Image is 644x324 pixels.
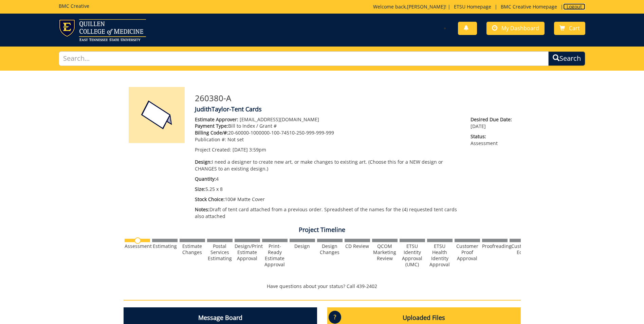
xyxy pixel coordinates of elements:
h4: JudithTaylor-Tent Cards [195,106,516,113]
p: Bill to Index / Grant # [195,123,461,129]
p: Draft of tent card attached from a previous order. Spreadsheet of the names for the (4) requested... [195,206,461,220]
span: My Dashboard [501,24,539,32]
div: Design [290,243,315,249]
div: QCOM Marketing Review [372,243,398,262]
div: ETSU Health Identity Approval [427,243,453,268]
a: Cart [554,22,585,35]
img: no [134,237,141,244]
a: [PERSON_NAME] [407,3,445,10]
a: BMC Creative Homepage [497,3,560,10]
div: Customer Edits [510,243,535,255]
span: [DATE] 3:59pm [233,146,266,153]
span: Size: [195,186,205,192]
div: Postal Services Estimating [207,243,233,262]
h3: 260380-A [195,94,516,103]
img: Product featured image [129,87,185,143]
input: Search... [59,51,549,66]
a: My Dashboard [486,22,545,35]
p: [EMAIL_ADDRESS][DOMAIN_NAME] [195,116,461,123]
div: Estimate Changes [180,243,205,255]
p: 100# Matte Cover [195,196,461,203]
div: Print-Ready Estimate Approval [262,243,288,268]
h4: Project Timeline [124,227,521,233]
span: Notes: [195,206,209,213]
div: Customer Proof Approval [455,243,480,262]
p: 5.25 x 8 [195,186,461,193]
p: 20-60000-1000000-100-74510-250-999-999-999 [195,129,461,136]
button: Search [548,51,585,66]
span: Publication #: [195,136,226,143]
span: Not set [227,136,244,143]
span: Status: [471,133,515,140]
p: [DATE] [471,116,515,130]
a: ETSU Homepage [450,3,495,10]
p: Assessment [471,133,515,147]
span: Design: [195,159,212,165]
p: Welcome back, ! | | | [373,3,585,10]
span: Estimate Approver: [195,116,238,123]
span: Project Created: [195,146,231,153]
span: Stock Choice: [195,196,225,202]
div: Assessment [125,243,150,249]
p: Have questions about your status? Call 439-2402 [124,283,521,290]
span: Billing Code/#: [195,129,228,136]
div: Proofreading [482,243,508,249]
div: Design/Print Estimate Approval [235,243,260,262]
div: ETSU Identity Approval (UMC) [400,243,425,268]
div: CD Review [345,243,370,249]
span: Cart [569,24,580,32]
p: I need a designer to create new art, or make changes to existing art. (Choose this for a NEW desi... [195,159,461,172]
span: Quantity: [195,176,216,182]
p: 4 [195,176,461,182]
h5: BMC Creative [59,3,89,8]
span: Desired Due Date: [471,116,515,123]
span: Payment Type: [195,123,228,129]
p: ? [329,311,341,324]
div: Estimating [152,243,178,249]
a: Logout [563,3,585,10]
img: ETSU logo [59,19,146,41]
div: Design Changes [317,243,343,255]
